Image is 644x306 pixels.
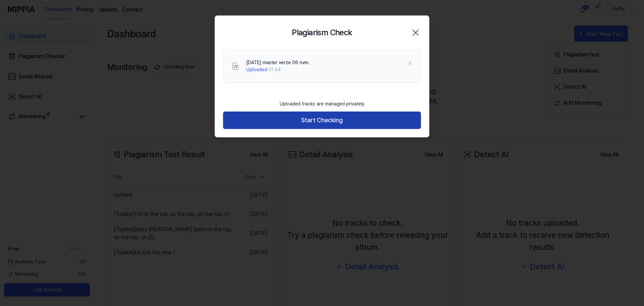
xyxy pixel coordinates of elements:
span: Uploaded [246,67,267,72]
img: File Select [231,62,239,70]
button: Start Checking [223,112,421,129]
h2: Plagiarism Check [292,27,352,39]
div: · 01:44 [246,66,310,73]
div: [DATE] master verze 06 nvm. [246,59,310,66]
div: Uploaded tracks are managed privately [276,96,368,112]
